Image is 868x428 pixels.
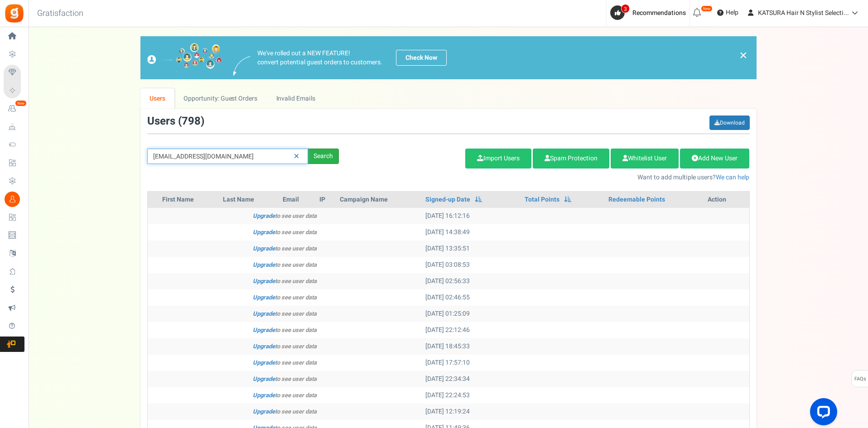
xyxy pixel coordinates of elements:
[680,149,749,168] a: Add New User
[147,43,222,72] img: images
[723,8,738,17] span: Help
[253,326,317,334] i: to see user data
[422,306,521,322] td: [DATE] 01:25:09
[253,391,317,399] i: to see user data
[27,5,93,23] h3: Gratisfaction
[253,228,275,236] a: Upgrade
[253,244,275,253] a: Upgrade
[253,293,275,302] a: Upgrade
[253,391,275,399] a: Upgrade
[253,326,275,334] a: Upgrade
[253,375,275,383] a: Upgrade
[422,338,521,355] td: [DATE] 18:45:33
[422,404,521,420] td: [DATE] 12:19:24
[257,49,382,67] p: We've rolled out a NEW FEATURE! convert potential guest orders to customers.
[253,212,275,220] a: Upgrade
[253,228,317,236] i: to see user data
[425,195,470,204] a: Signed-up Date
[422,208,521,224] td: [DATE] 16:12:16
[253,375,317,383] i: to see user data
[608,195,665,204] a: Redeemable Points
[253,260,275,269] a: Upgrade
[422,322,521,338] td: [DATE] 22:12:46
[174,88,266,109] a: Opportunity: Guest Orders
[422,224,521,240] td: [DATE] 14:38:49
[465,149,531,168] a: Import Users
[308,149,339,164] div: Search
[253,309,317,318] i: to see user data
[422,355,521,371] td: [DATE] 17:57:10
[422,371,521,387] td: [DATE] 22:34:34
[701,5,713,12] em: New
[159,192,219,208] th: First Name
[253,244,317,253] i: to see user data
[253,407,275,416] a: Upgrade
[758,8,849,18] span: KATSURA Hair N Stylist Selecti...
[289,149,304,164] a: Reset
[611,149,679,168] a: Whitelist User
[253,358,275,367] a: Upgrade
[253,342,317,351] i: to see user data
[704,192,749,208] th: Action
[4,3,24,24] img: Gratisfaction
[632,8,686,18] span: Recommendations
[352,173,750,182] p: Want to add multiple users?
[739,50,747,61] a: ×
[253,407,317,416] i: to see user data
[253,277,275,285] a: Upgrade
[422,289,521,306] td: [DATE] 02:46:55
[147,149,308,164] input: Search by email or name
[709,115,750,130] a: Download
[140,88,175,109] a: Users
[253,212,317,220] i: to see user data
[621,4,630,13] span: 3
[854,370,866,388] span: FAQs
[422,257,521,273] td: [DATE] 03:08:53
[253,358,317,367] i: to see user data
[396,50,447,66] a: Check Now
[610,5,690,20] a: 3 Recommendations
[422,273,521,289] td: [DATE] 02:56:33
[336,192,422,208] th: Campaign Name
[714,5,742,20] a: Help
[422,387,521,404] td: [DATE] 22:24:53
[279,192,316,208] th: Email
[267,88,324,109] a: Invalid Emails
[15,100,27,106] em: New
[533,149,609,168] a: Spam Protection
[253,309,275,318] a: Upgrade
[525,195,559,204] a: Total Points
[253,277,317,285] i: to see user data
[4,101,24,116] a: New
[253,260,317,269] i: to see user data
[422,240,521,257] td: [DATE] 13:35:51
[716,173,749,182] a: We can help
[316,192,336,208] th: IP
[147,115,204,127] h3: Users ( )
[253,342,275,351] a: Upgrade
[233,56,251,76] img: images
[253,293,317,302] i: to see user data
[219,192,279,208] th: Last Name
[182,113,201,129] span: 798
